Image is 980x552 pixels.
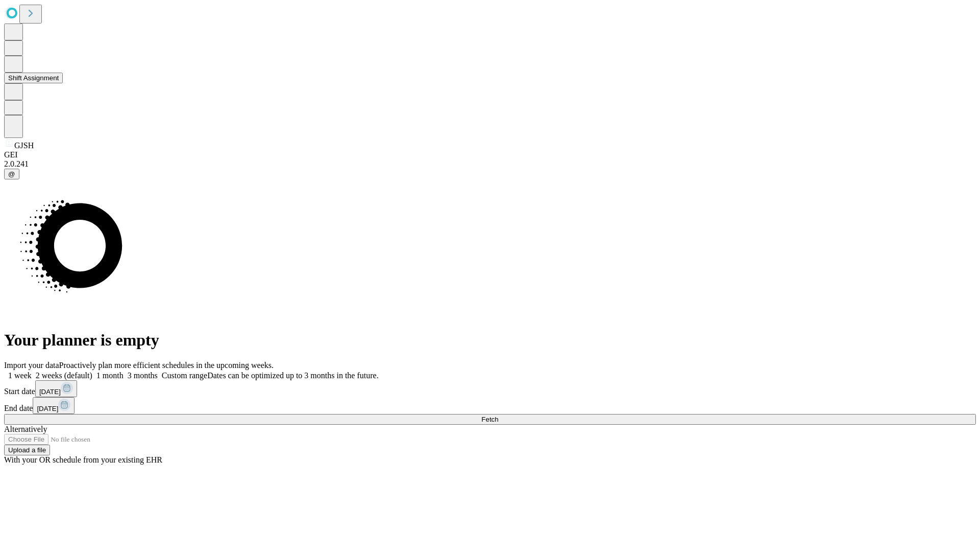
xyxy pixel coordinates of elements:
[39,388,61,396] span: [DATE]
[128,371,158,380] span: 3 months
[481,416,498,423] span: Fetch
[162,371,207,380] span: Custom range
[207,371,378,380] span: Dates can be optimized up to 3 months in the future.
[4,159,976,169] div: 2.0.241
[4,73,63,83] button: Shift Assignment
[8,170,15,178] span: @
[4,414,976,425] button: Fetch
[33,397,75,414] button: [DATE]
[4,455,162,464] span: With your OR schedule from your existing EHR
[4,445,50,455] button: Upload a file
[14,141,34,150] span: GJSH
[35,380,77,397] button: [DATE]
[4,397,976,414] div: End date
[4,331,976,350] h1: Your planner is empty
[4,380,976,397] div: Start date
[8,371,32,380] span: 1 week
[96,371,124,380] span: 1 month
[4,425,47,433] span: Alternatively
[4,150,976,159] div: GEI
[4,361,59,370] span: Import your data
[4,169,19,179] button: @
[36,371,92,380] span: 2 weeks (default)
[59,361,274,370] span: Proactively plan more efficient schedules in the upcoming weeks.
[37,405,58,412] span: [DATE]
